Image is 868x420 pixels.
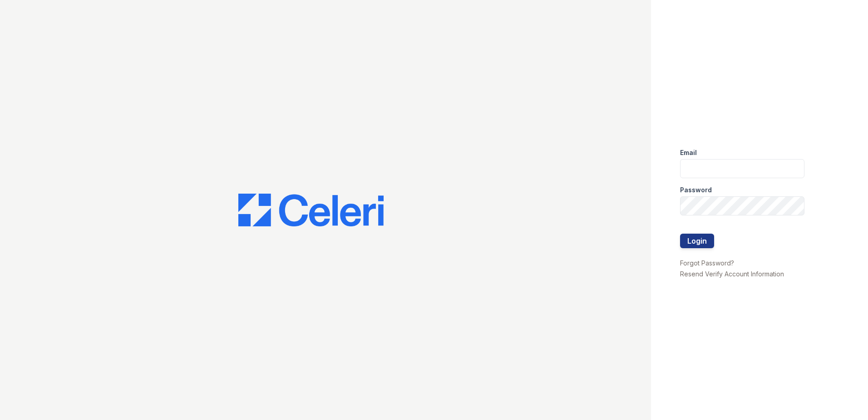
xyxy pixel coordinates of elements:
[680,234,714,248] button: Login
[680,148,697,157] label: Email
[680,259,734,267] a: Forgot Password?
[680,185,712,195] label: Password
[238,194,384,226] img: CE_Logo_Blue-a8612792a0a2168367f1c8372b55b34899dd931a85d93a1a3d3e32e68fde9ad4.png
[680,270,784,278] a: Resend Verify Account Information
